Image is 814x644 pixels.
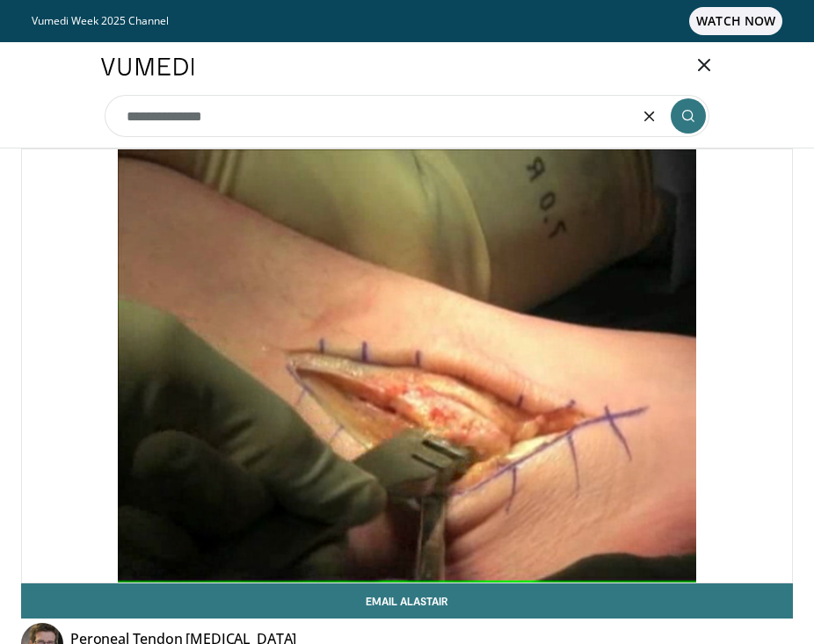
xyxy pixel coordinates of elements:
[689,7,782,35] span: WATCH NOW
[32,7,782,35] a: Vumedi Week 2025 ChannelWATCH NOW
[101,58,194,76] img: VuMedi Logo
[105,95,709,137] input: Search topics, interventions
[22,149,792,582] video-js: Video Player
[21,583,793,619] a: Email Alastair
